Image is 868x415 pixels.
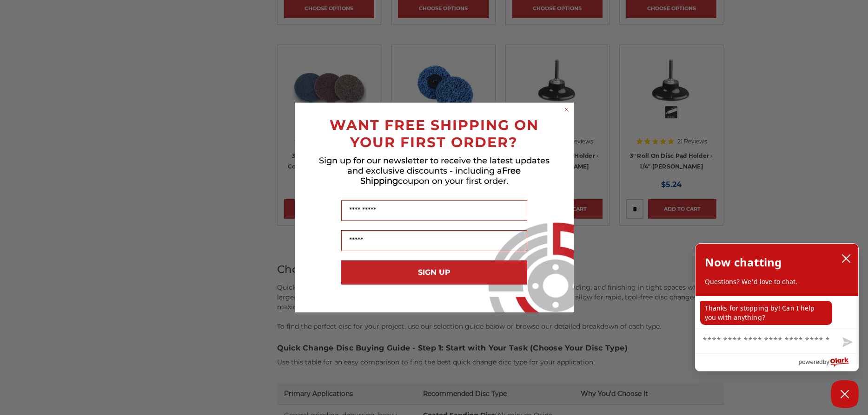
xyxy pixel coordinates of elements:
[831,380,859,408] button: Close Chatbox
[835,332,858,353] button: Send message
[700,301,832,325] p: Thanks for stopping by! Can I help you with anything?
[341,260,527,285] button: SIGN UP
[839,252,854,266] button: close chatbox
[695,243,859,371] div: olark chatbox
[330,117,539,151] span: WANT FREE SHIPPING ON YOUR FIRST ORDER?
[360,166,521,186] span: Free Shipping
[705,277,849,286] p: Questions? We'd love to chat.
[562,105,571,114] button: Close dialog
[823,356,829,368] span: by
[705,253,782,272] h2: Now chatting
[341,230,527,251] input: Email
[798,356,822,368] span: powered
[696,296,858,329] div: chat
[319,156,550,186] span: Sign up for our newsletter to receive the latest updates and exclusive discounts - including a co...
[798,354,858,371] a: Powered by Olark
